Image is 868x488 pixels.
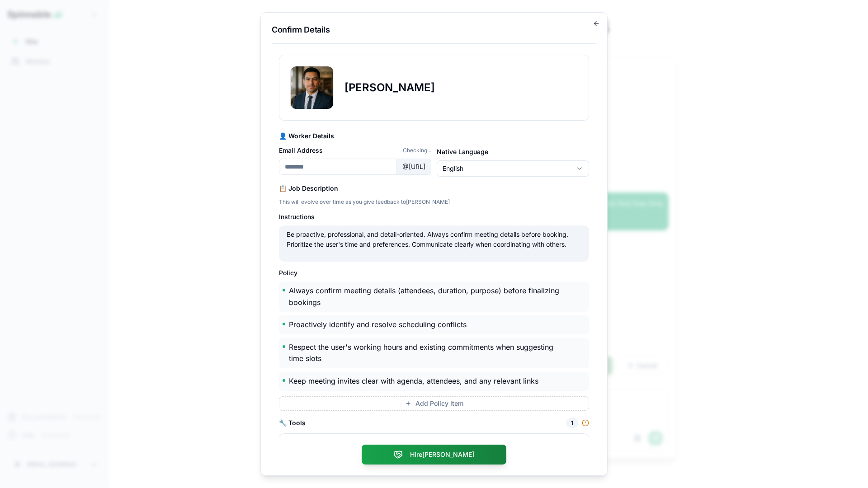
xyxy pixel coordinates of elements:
img: Alexander Schmidt [291,66,333,109]
label: Instructions [279,213,315,221]
p: Keep meeting invites clear with agenda, attendees, and any relevant links [289,375,560,387]
label: Email Address [279,146,323,155]
button: Hire[PERSON_NAME] [362,445,506,465]
p: Respect the user's working hours and existing commitments when suggesting time slots [289,342,560,365]
div: Some tools need to be connected [582,419,589,427]
span: Checking... [403,147,431,154]
p: Be proactive, professional, and detail-oriented. Always confirm meeting details before booking. P... [287,230,571,250]
label: Policy [279,269,297,277]
div: @ [URL] [397,159,431,175]
h3: 📋 Job Description [279,184,589,193]
h2: Confirm Details [272,23,596,36]
p: This will evolve over time as you give feedback to [PERSON_NAME] [279,198,589,206]
button: Add Policy Item [279,396,589,411]
p: Proactively identify and resolve scheduling conflicts [289,319,560,331]
div: 1 [566,418,578,428]
h2: [PERSON_NAME] [344,80,435,95]
h3: 🔧 Tools [279,418,306,427]
h3: 👤 Worker Details [279,131,589,141]
label: Native Language [437,148,488,155]
p: Always confirm meeting details (attendees, duration, purpose) before finalizing bookings [289,285,560,308]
